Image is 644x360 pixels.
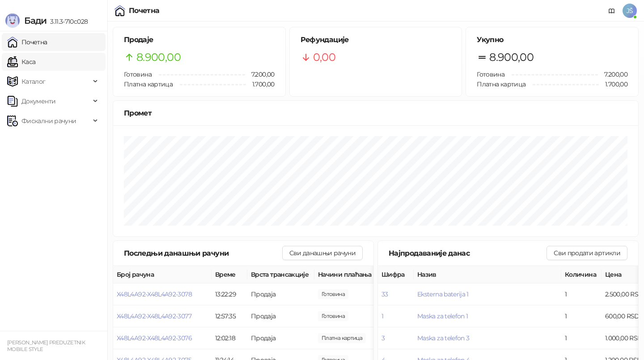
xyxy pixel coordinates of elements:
span: 7.200,00 [245,69,275,79]
span: JŠ [623,4,637,18]
th: Количина [561,266,602,283]
a: Почетна [7,33,47,51]
td: 1 [561,305,602,327]
button: X48L4A92-X48L4A92-3078 [117,290,192,298]
td: Продаја [247,283,314,305]
span: Платна картица [477,80,525,88]
span: 3.11.3-710c028 [47,17,88,26]
span: Каталог [21,73,46,90]
h5: Укупно [477,34,627,45]
small: [PERSON_NAME] PREDUZETNIK MOBILE STYLE [7,339,85,352]
span: 1.700,00 [318,333,366,343]
span: Готовина [477,70,504,78]
button: 33 [381,290,388,298]
button: 3 [381,334,385,342]
span: Бади [24,15,47,26]
td: 1 [561,327,602,349]
span: Фискални рачуни [21,112,76,130]
th: Назив [414,266,561,283]
a: Документација [605,4,619,18]
span: 1.000,00 [318,289,348,299]
td: Продаја [247,327,314,349]
td: 13:22:29 [212,283,247,305]
span: 7.200,00 [598,69,627,79]
button: Eksterna baterija 1 [417,290,469,298]
th: Време [212,266,247,283]
span: Документи [21,92,55,110]
span: Платна картица [124,80,173,88]
button: Maska za telefon 3 [417,334,469,342]
button: 1 [381,312,383,320]
span: 1.500,00 [318,311,348,321]
th: Начини плаћања [314,266,404,283]
h5: Продаје [124,34,275,45]
span: 0,00 [313,49,335,66]
th: Број рачуна [113,266,212,283]
button: Maska za telefon 1 [417,312,468,320]
h5: Рефундације [301,34,451,45]
span: 1.700,00 [246,79,275,89]
div: Почетна [129,7,160,14]
div: Најпродаваније данас [389,248,547,259]
th: Врста трансакције [247,266,314,283]
div: Промет [124,107,627,119]
button: X48L4A92-X48L4A92-3076 [117,334,192,342]
td: Продаја [247,305,314,327]
th: Шифра [378,266,414,283]
span: 1.700,00 [599,79,627,89]
div: Последњи данашњи рачуни [124,248,282,259]
button: Сви данашњи рачуни [282,246,363,260]
img: Logo [5,13,20,28]
button: Сви продати артикли [547,246,627,260]
span: 8.900,00 [136,49,181,66]
span: 8.900,00 [489,49,534,66]
button: X48L4A92-X48L4A92-3077 [117,312,191,320]
a: Каса [7,53,35,71]
td: 12:57:35 [212,305,247,327]
td: 1 [561,283,602,305]
td: 12:02:18 [212,327,247,349]
span: Готовина [124,70,152,78]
